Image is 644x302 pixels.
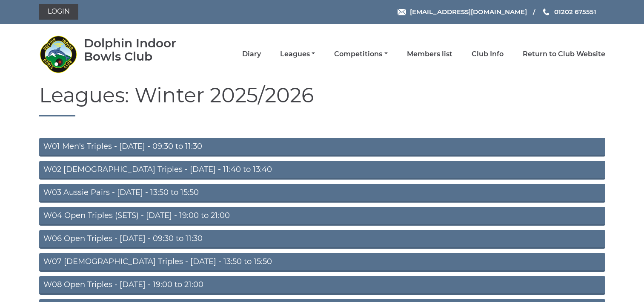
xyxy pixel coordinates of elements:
[39,35,77,73] img: Dolphin Indoor Bowls Club
[410,8,527,16] span: [EMAIL_ADDRESS][DOMAIN_NAME]
[472,49,504,59] a: Club Info
[280,49,315,59] a: Leagues
[543,9,549,15] img: Phone us
[39,161,605,180] a: W02 [DEMOGRAPHIC_DATA] Triples - [DATE] - 11:40 to 13:40
[39,84,605,116] h1: Leagues: Winter 2025/2026
[398,7,527,17] a: Email [EMAIL_ADDRESS][DOMAIN_NAME]
[39,138,605,157] a: W01 Men's Triples - [DATE] - 09:30 to 11:30
[398,9,406,15] img: Email
[242,49,261,59] a: Diary
[554,8,596,16] span: 01202 675551
[334,49,387,59] a: Competitions
[542,7,596,17] a: Phone us 01202 675551
[84,37,201,63] div: Dolphin Indoor Bowls Club
[39,184,605,203] a: W03 Aussie Pairs - [DATE] - 13:50 to 15:50
[39,230,605,249] a: W06 Open Triples - [DATE] - 09:30 to 11:30
[39,4,78,20] a: Login
[39,253,605,272] a: W07 [DEMOGRAPHIC_DATA] Triples - [DATE] - 13:50 to 15:50
[39,276,605,295] a: W08 Open Triples - [DATE] - 19:00 to 21:00
[523,49,605,59] a: Return to Club Website
[39,207,605,226] a: W04 Open Triples (SETS) - [DATE] - 19:00 to 21:00
[407,49,452,59] a: Members list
